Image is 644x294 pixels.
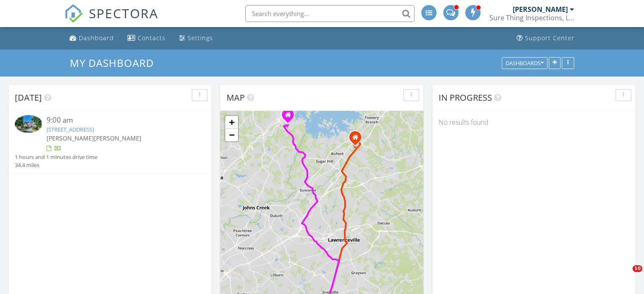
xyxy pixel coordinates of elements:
span: SPECTORA [89,4,158,22]
div: 9:00 am [47,115,190,126]
a: [STREET_ADDRESS] [47,126,94,133]
img: The Best Home Inspection Software - Spectora [64,4,83,23]
div: 5210 Palmero Court St105, Buford GA 30518 [355,137,360,142]
div: Settings [188,34,213,42]
img: 9575053%2Fcover_photos%2FDv2waocoOdku7M8jYUaA%2Fsmall.jpeg [15,115,42,133]
div: No results found [432,111,636,134]
div: 1 hours and 1 minutes drive time [15,153,97,161]
div: Sure Thing Inspections, LLC [489,14,574,22]
span: In Progress [439,92,492,103]
button: Dashboards [502,57,547,69]
a: Contacts [124,30,169,46]
a: Support Center [513,30,578,46]
a: 9:00 am [STREET_ADDRESS] [PERSON_NAME][PERSON_NAME] 1 hours and 1 minutes drive time 34.4 miles [15,115,205,169]
a: Zoom out [225,129,238,141]
iframe: Intercom live chat [615,265,636,286]
div: Dashboards [506,60,544,66]
a: Settings [176,30,216,46]
input: Search everything... [245,5,415,22]
div: 3010 Cabernet Ct, Cumming GA 30041 [288,115,293,120]
div: Support Center [525,34,575,42]
a: Zoom in [225,116,238,129]
span: [DATE] [15,92,42,103]
a: My Dashboard [70,56,161,70]
div: Dashboard [79,34,114,42]
a: Dashboard [66,30,117,46]
div: 34.4 miles [15,161,97,169]
div: [PERSON_NAME] [513,5,568,14]
a: SPECTORA [64,11,158,29]
span: [PERSON_NAME] [94,134,141,142]
span: [PERSON_NAME] [47,134,94,142]
div: Contacts [138,34,166,42]
span: Map [227,92,245,103]
span: 10 [633,265,642,272]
